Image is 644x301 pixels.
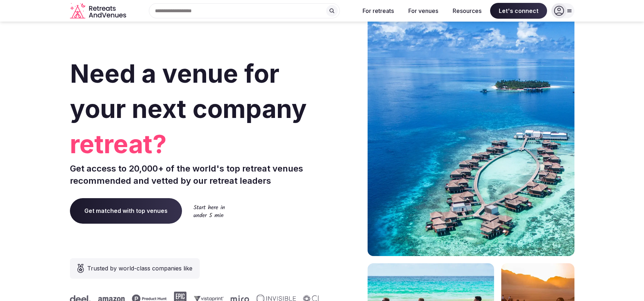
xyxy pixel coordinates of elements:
[194,205,225,217] img: Start here in under 5 min
[70,58,307,124] span: Need a venue for your next company
[447,3,487,19] button: Resources
[87,264,192,273] span: Trusted by world-class companies like
[70,198,182,223] a: Get matched with top venues
[357,3,400,19] button: For retreats
[70,3,128,19] svg: Retreats and Venues company logo
[70,163,319,187] p: Get access to 20,000+ of the world's top retreat venues recommended and vetted by our retreat lea...
[70,3,128,19] a: Visit the homepage
[490,3,547,19] span: Let's connect
[70,127,319,162] span: retreat?
[403,3,444,19] button: For venues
